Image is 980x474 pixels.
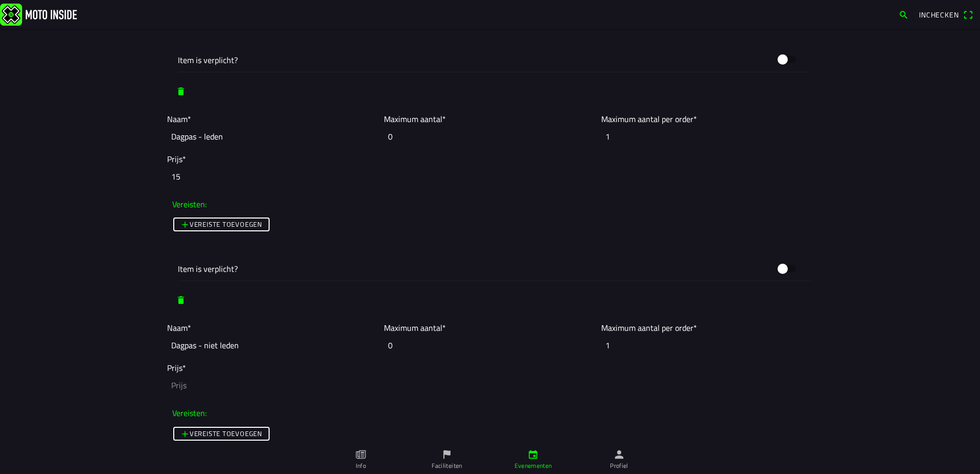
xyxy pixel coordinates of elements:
[601,125,813,148] input: Maximum aantal per order
[919,9,959,20] span: Inchecken
[167,153,186,165] ion-label: Prijs*
[914,6,978,23] a: Incheckenqr scanner
[167,165,813,188] input: Prijs
[167,322,191,334] ion-label: Naam*
[893,6,914,23] a: search
[384,322,446,334] ion-label: Maximum aantal*
[356,461,366,470] ion-label: Info
[355,449,366,460] ion-icon: paper
[172,407,207,419] ion-label: Vereisten:
[601,334,813,357] input: Maximum aantal per order
[384,125,596,148] input: Maximum aantal
[167,334,379,357] input: Naam
[167,125,379,148] input: Naam
[601,322,697,334] ion-label: Maximum aantal per order*
[167,113,191,125] ion-label: Naam*
[515,461,552,470] ion-label: Evenementen
[178,54,771,66] ion-label: Item is verplicht?
[173,427,270,441] ion-button: Vereiste toevoegen
[614,449,625,460] ion-icon: person
[441,449,453,460] ion-icon: flag
[384,113,446,125] ion-label: Maximum aantal*
[167,362,186,374] ion-label: Prijs*
[432,461,462,470] ion-label: Faciliteiten
[601,113,697,125] ion-label: Maximum aantal per order*
[172,198,207,210] ion-label: Vereisten:
[610,461,628,470] ion-label: Profiel
[178,263,771,275] ion-label: Item is verplicht?
[173,218,270,231] ion-button: Vereiste toevoegen
[384,334,596,357] input: Maximum aantal
[527,449,539,460] ion-icon: calendar
[167,374,813,397] input: Prijs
